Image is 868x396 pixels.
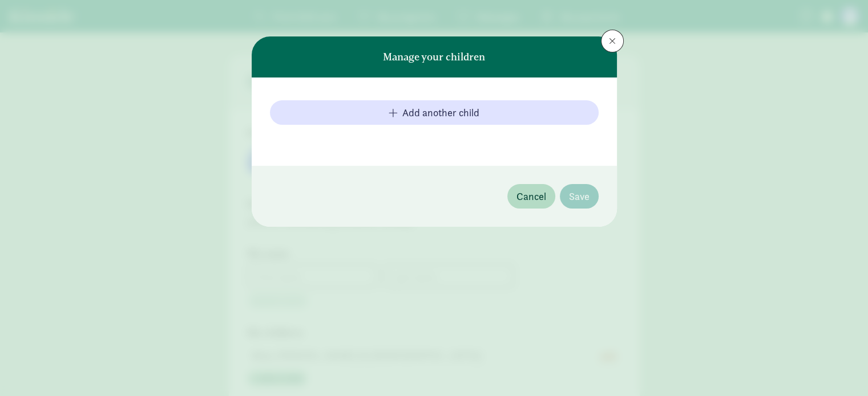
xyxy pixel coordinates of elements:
[270,100,599,125] button: Add another child
[569,189,590,204] span: Save
[383,51,485,63] h6: Manage your children
[516,189,546,204] span: Cancel
[560,184,599,209] button: Save
[507,184,555,209] button: Cancel
[402,105,479,120] span: Add another child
